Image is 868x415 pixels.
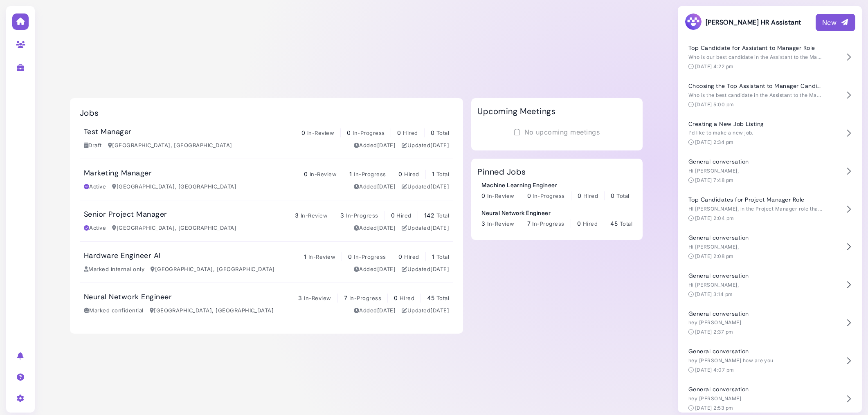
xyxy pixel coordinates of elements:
span: In-Review [487,193,514,199]
a: Senior Project Manager 3 In-Review 3 In-Progress 0 Hired 142 Total Active [GEOGRAPHIC_DATA], [GEO... [80,200,453,241]
span: Hi [PERSON_NAME], [688,168,739,174]
h3: Hardware Engineer AI [84,251,161,260]
div: Added [354,183,396,191]
a: Test Manager 0 In-Review 0 In-Progress 0 Hired 0 Total Draft [GEOGRAPHIC_DATA], [GEOGRAPHIC_DATA]... [80,118,453,159]
time: Aug 21, 2025 [377,142,396,148]
span: 0 [481,192,485,199]
span: Hired [583,220,598,227]
div: [GEOGRAPHIC_DATA], [GEOGRAPHIC_DATA] [108,141,232,150]
button: Choosing the Top Assistant to Manager Candidate Who is the best candidate in the Assistant to the... [684,76,855,114]
div: [GEOGRAPHIC_DATA], [GEOGRAPHIC_DATA] [112,183,236,191]
span: 0 [397,129,401,136]
div: [GEOGRAPHIC_DATA], [GEOGRAPHIC_DATA] [151,265,275,274]
span: hey [PERSON_NAME] [688,319,741,325]
div: Added [354,307,396,315]
time: [DATE] 2:08 pm [695,253,734,259]
time: Jan 07, 2025 [377,266,396,272]
div: [GEOGRAPHIC_DATA], [GEOGRAPHIC_DATA] [112,224,236,232]
button: Creating a New Job Listing I'd like to make a new job. [DATE] 2:34 pm [684,114,855,153]
h4: Creating a New Job Listing [688,121,823,128]
span: 0 [398,170,402,177]
span: In-Review [310,171,337,177]
div: Updated [402,224,449,232]
span: In-Progress [532,220,564,227]
span: 0 [578,192,581,199]
div: Updated [402,141,449,150]
span: 0 [394,294,398,301]
div: Updated [402,265,449,274]
button: Top Candidates for Project Manager Role HI [PERSON_NAME], in the Project Manager role that is Pub... [684,190,855,228]
h4: General conversation [688,234,823,241]
time: May 21, 2025 [377,183,396,190]
div: Active [84,183,106,191]
span: 45 [610,220,618,227]
span: 1 [432,170,434,177]
span: 3 [481,220,485,227]
span: Total [436,253,449,260]
div: No upcoming meetings [477,124,636,140]
time: [DATE] 2:53 pm [695,405,733,411]
div: Machine Learning Engineer [481,181,629,189]
div: Draft [84,141,102,150]
h3: Test Manager [84,128,132,137]
time: [DATE] 3:14 pm [695,291,733,297]
h4: General conversation [688,310,823,317]
time: Jun 17, 2025 [430,266,449,272]
time: [DATE] 2:04 pm [695,215,734,221]
button: General conversation Hi [PERSON_NAME], [DATE] 2:08 pm [684,228,855,266]
time: [DATE] 2:34 pm [695,139,734,145]
h4: General conversation [688,386,823,393]
span: Who is our best candidate in the Assistant to the Manager role? [688,54,846,60]
time: Jan 27, 2025 [430,307,449,314]
div: Neural Network Engineer [481,209,632,217]
span: In-Review [487,220,514,227]
span: 0 [611,192,614,199]
span: Hi [PERSON_NAME], [688,244,739,250]
div: Added [354,224,396,232]
span: In-Progress [353,130,385,136]
span: 0 [527,192,531,199]
h4: General conversation [688,348,823,355]
button: New [816,14,855,31]
h3: Senior Project Manager [84,210,167,219]
span: Hired [404,171,419,177]
span: Total [436,130,449,136]
time: [DATE] 2:37 pm [695,329,733,335]
span: In-Review [301,212,328,219]
span: hey [PERSON_NAME] [688,395,741,402]
span: 0 [391,212,395,219]
a: Machine Learning Engineer 0 In-Review 0 In-Progress 0 Hired 0 Total [481,181,629,200]
div: Added [354,141,396,150]
button: General conversation Hi [PERSON_NAME], [DATE] 3:14 pm [684,266,855,304]
span: 142 [424,212,434,219]
span: 45 [427,294,434,301]
h2: Pinned Jobs [477,167,526,177]
span: Hi [PERSON_NAME], [688,282,739,288]
span: Total [616,193,629,199]
a: Hardware Engineer AI 1 In-Review 0 In-Progress 0 Hired 1 Total Marked internal only [GEOGRAPHIC_D... [80,242,453,283]
time: [DATE] 5:00 pm [695,101,734,108]
span: 1 [432,253,434,260]
span: 0 [347,129,351,136]
h4: General conversation [688,272,823,279]
h2: Jobs [80,108,99,118]
h4: Top Candidate for Assistant to Manager Role [688,45,823,52]
span: Total [436,295,449,301]
h3: Marketing Manager [84,169,152,178]
time: [DATE] 4:22 pm [695,63,734,70]
span: Total [436,212,449,219]
span: 1 [304,253,306,260]
span: 3 [340,212,344,219]
span: Hired [403,130,418,136]
button: General conversation hey [PERSON_NAME] how are you [DATE] 4:07 pm [684,342,855,380]
span: 3 [298,294,302,301]
div: [GEOGRAPHIC_DATA], [GEOGRAPHIC_DATA] [150,307,274,315]
span: 7 [527,220,531,227]
span: Total [436,171,449,177]
span: In-Review [308,253,335,260]
time: [DATE] 7:48 pm [695,177,734,183]
span: hey [PERSON_NAME] how are you [688,357,774,363]
div: Updated [402,183,449,191]
span: In-Review [307,130,334,136]
time: Aug 14, 2025 [430,224,449,231]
